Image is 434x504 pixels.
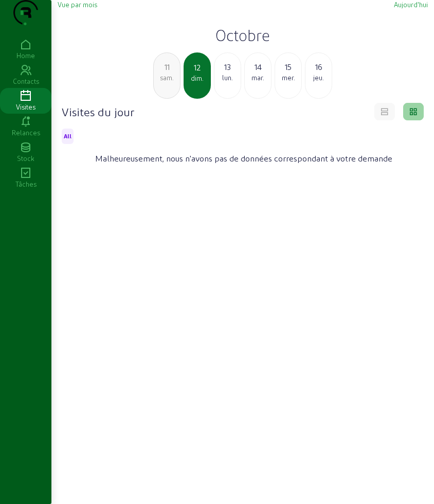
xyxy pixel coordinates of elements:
h4: Visites du jour [62,104,134,119]
div: sam. [154,73,180,82]
div: dim. [185,74,210,83]
div: 15 [275,61,301,73]
div: 14 [245,61,271,73]
div: 16 [305,61,332,73]
div: lun. [214,73,241,82]
h2: Octobre [58,26,428,44]
span: Aujourd'hui [394,1,428,8]
div: mer. [275,73,301,82]
div: 11 [154,61,180,73]
span: Vue par mois [58,1,97,8]
span: All [64,133,71,140]
div: jeu. [305,73,332,82]
div: 12 [185,61,210,74]
div: 13 [214,61,241,73]
span: Malheureusement, nous n'avons pas de données correspondant à votre demande [95,152,392,165]
div: mar. [245,73,271,82]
